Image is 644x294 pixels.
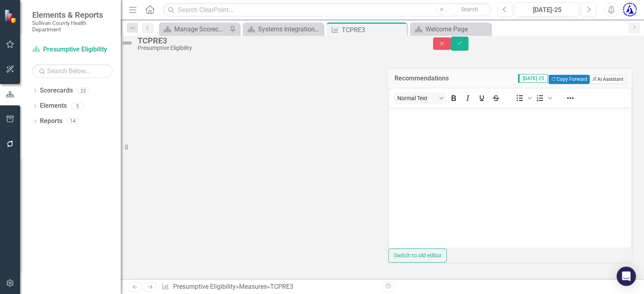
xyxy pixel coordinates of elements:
[394,75,472,82] h3: Recommendations
[461,93,475,104] button: Italic
[489,93,503,104] button: Strikethrough
[239,283,267,290] a: Measures
[77,87,90,94] div: 22
[342,25,405,35] div: TCPRE3
[161,282,376,292] div: » »
[173,283,236,290] a: Presumptive Eligibility
[549,75,589,84] button: Copy Forward
[447,93,460,104] button: Bold
[515,2,579,17] button: [DATE]-25
[533,93,553,104] div: Numbered list
[412,24,489,34] a: Welcome Page
[174,24,227,34] div: Manage Scorecards
[518,5,576,15] div: [DATE]-25
[425,24,489,34] div: Welcome Page
[270,283,293,290] div: TCPRE3
[245,24,321,34] a: Systems Integration Welcome Page
[138,45,417,51] div: Presumptive Eligibility
[32,45,113,54] a: Presumptive Eligibility
[121,37,134,49] img: Not Defined
[389,107,631,248] iframe: Rich Text Area
[518,74,548,83] span: [DATE]-25
[32,20,113,33] small: Sullivan County Health Department
[394,93,446,104] button: Block Normal Text
[388,249,447,263] button: Switch to old editor
[40,101,67,111] a: Elements
[513,93,533,104] div: Bullet list
[590,75,626,84] button: AI Assistant
[161,24,227,34] a: Manage Scorecards
[623,2,637,17] img: Lynsey Gollehon
[66,118,79,125] div: 14
[32,10,113,20] span: Elements & Reports
[449,4,489,15] button: Search
[4,9,18,23] img: ClearPoint Strategy
[397,95,437,101] span: Normal Text
[40,86,73,95] a: Scorecards
[563,93,577,104] button: Reveal or hide additional toolbar items
[163,3,491,17] input: Search ClearPoint...
[2,2,240,70] p: In [DATE], the total presumptive eligibility cases for Sullivan County Health Department reached ...
[138,36,417,45] div: TCPRE3
[258,24,321,34] div: Systems Integration Welcome Page
[32,64,113,78] input: Search Below...
[475,93,489,104] button: Underline
[71,103,84,109] div: 5
[40,117,62,126] a: Reports
[617,267,636,286] div: Open Intercom Messenger
[461,6,478,12] span: Search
